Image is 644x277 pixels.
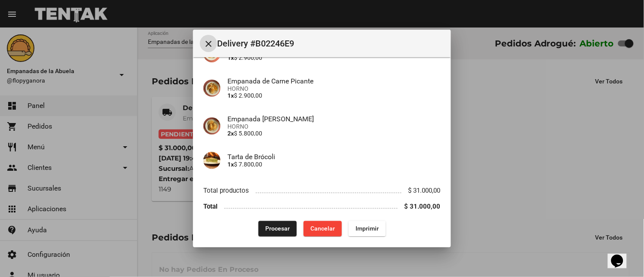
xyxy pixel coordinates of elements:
img: bb19d07c-49ef-4e40-b34f-dd69d83c5f60.jpg [203,152,221,169]
li: Total productos $ 31.000,00 [203,183,441,199]
img: f753fea7-0f09-41b3-9a9e-ddb84fc3b359.jpg [203,117,221,135]
p: $ 2.900,00 [227,92,441,99]
h4: Empanada de Carne Picante [227,77,441,85]
b: 1x [227,161,234,168]
li: Total $ 31.000,00 [203,198,441,214]
button: Imprimir [349,221,386,237]
span: HORNO [227,123,441,130]
p: $ 5.800,00 [227,130,441,137]
span: Delivery #B02246E9 [217,37,444,50]
b: 2x [227,130,234,137]
b: 1x [227,54,234,61]
button: Procesar [258,221,297,237]
p: $ 7.800,00 [227,161,441,168]
button: Cerrar [200,35,217,52]
h4: Tarta de Brócoli [227,153,441,161]
iframe: chat widget [608,243,635,268]
p: $ 2.900,00 [227,54,441,61]
button: Cancelar [304,221,342,237]
span: HORNO [227,85,441,92]
span: Cancelar [310,225,335,232]
mat-icon: Cerrar [203,39,214,49]
h4: Empanada [PERSON_NAME] [227,115,441,123]
img: 244b8d39-ba06-4741-92c7-e12f1b13dfde.jpg [203,80,221,97]
span: Procesar [265,225,290,232]
b: 1x [227,92,234,99]
span: Imprimir [356,225,379,232]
